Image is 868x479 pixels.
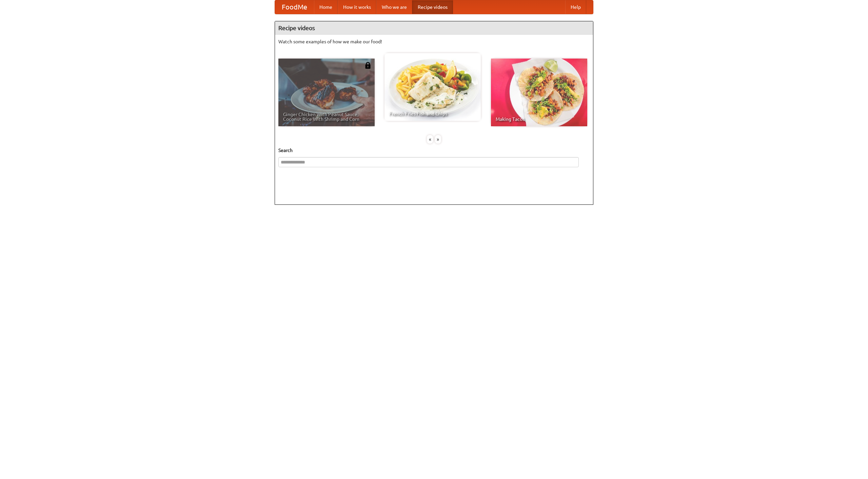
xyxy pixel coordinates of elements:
a: FoodMe [275,0,314,14]
a: Help [565,0,586,14]
h5: Search [278,147,590,154]
div: » [435,135,441,144]
a: French Fries Fish and Chips [384,53,481,121]
h4: Recipe videos [275,21,593,35]
a: How it works [338,0,376,14]
a: Making Tacos [491,59,587,126]
a: Who we are [376,0,412,14]
a: Home [314,0,338,14]
p: Watch some examples of how we make our food! [278,38,590,45]
span: Making Tacos [496,117,583,122]
a: Recipe videos [412,0,453,14]
span: French Fries Fish and Chips [389,111,476,116]
div: « [427,135,433,144]
img: 483408.png [364,62,371,69]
